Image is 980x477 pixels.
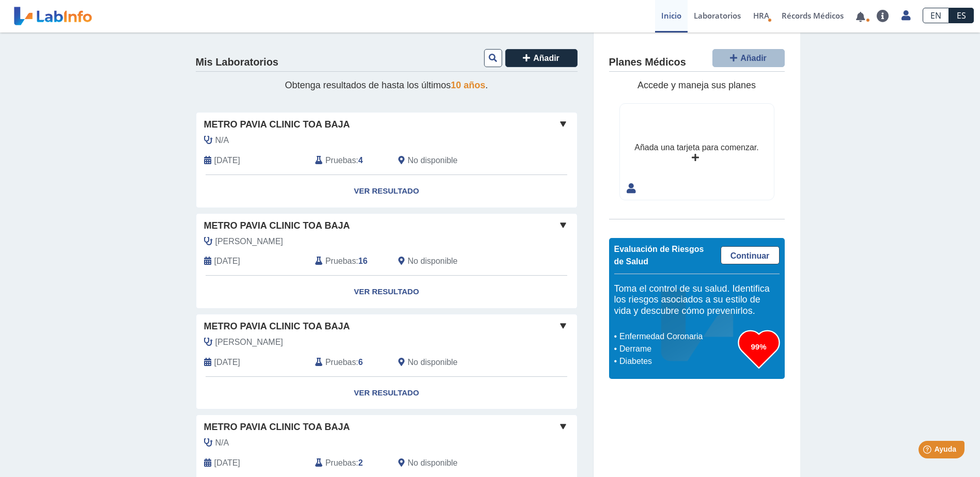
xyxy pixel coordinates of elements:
[307,255,391,267] div: :
[359,358,363,367] b: 6
[325,255,356,267] span: Pruebas
[505,49,578,67] button: Añadir
[738,340,780,353] h3: 99%
[359,458,363,467] b: 2
[408,255,458,267] span: No disponible
[215,235,283,248] span: Cruz Dardiz, Nicolas
[325,154,356,167] span: Pruebas
[634,141,758,154] div: Añada una tarjeta para comenzar.
[408,457,458,469] span: No disponible
[196,276,577,308] a: Ver Resultado
[196,377,577,409] a: Ver Resultado
[214,356,240,369] span: 2025-05-07
[307,457,391,469] div: :
[196,175,577,208] a: Ver Resultado
[204,320,350,333] span: Metro Pavia Clinic Toa Baja
[359,257,368,265] b: 16
[204,118,350,132] span: Metro Pavia Clinic Toa Baja
[307,356,391,369] div: :
[712,49,785,67] button: Añadir
[408,356,458,369] span: No disponible
[215,336,283,348] span: Rivera Franceschini, Carlos
[215,134,229,147] span: N/A
[888,437,969,466] iframe: Help widget launcher
[204,420,350,434] span: Metro Pavia Clinic Toa Baja
[609,56,686,69] h4: Planes Médicos
[533,54,559,62] span: Añadir
[617,355,738,368] li: Diabetes
[204,219,350,233] span: Metro Pavia Clinic Toa Baja
[721,246,780,264] a: Continuar
[730,251,770,260] span: Continuar
[451,80,486,90] span: 10 años
[215,437,229,449] span: N/A
[614,283,780,317] h5: Toma el control de su salud. Identifica los riesgos asociados a su estilo de vida y descubre cómo...
[214,457,240,469] span: 2025-04-09
[637,80,756,90] span: Accede y maneja sus planes
[949,8,974,23] a: ES
[307,154,391,167] div: :
[408,154,458,167] span: No disponible
[740,54,767,62] span: Añadir
[196,56,278,69] h4: Mis Laboratorios
[214,255,240,267] span: 2025-05-21
[617,330,738,343] li: Enfermedad Coronaria
[325,356,356,369] span: Pruebas
[753,10,769,21] span: HRA
[285,80,488,90] span: Obtenga resultados de hasta los últimos .
[359,156,363,165] b: 4
[325,457,356,469] span: Pruebas
[214,154,240,167] span: 2025-05-30
[614,245,704,266] span: Evaluación de Riesgos de Salud
[923,8,949,23] a: EN
[617,343,738,355] li: Derrame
